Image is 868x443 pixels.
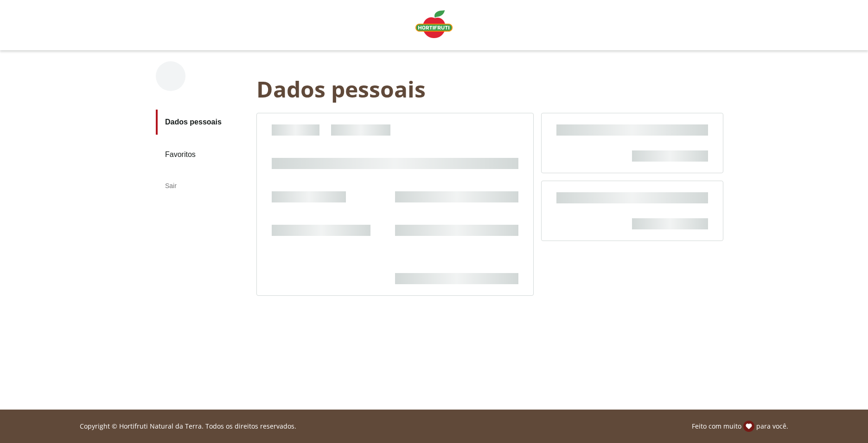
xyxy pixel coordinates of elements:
[415,10,453,38] img: Logo
[156,142,249,167] a: Favoritos
[156,110,249,135] a: Dados pessoais
[80,422,296,431] p: Copyright © Hortifruti Natural da Terra. Todos os direitos reservados.
[412,7,456,44] a: Logo
[256,76,731,102] div: Dados pessoais
[692,421,788,432] p: Feito com muito para você.
[743,421,754,432] img: amor
[156,175,249,197] div: Sair
[4,421,864,432] div: Linha de sessão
